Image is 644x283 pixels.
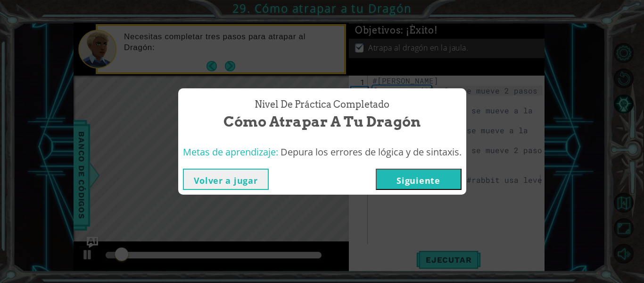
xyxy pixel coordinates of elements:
[281,146,462,158] span: Depura los errores de lógica y de sintaxis.
[223,111,421,132] span: Cómo atrapar a tu Dragón
[183,169,269,190] button: Volver a jugar
[376,169,462,190] button: Siguiente
[255,98,389,111] span: Nivel de práctica Completado
[183,146,278,158] span: Metas de aprendizaje:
